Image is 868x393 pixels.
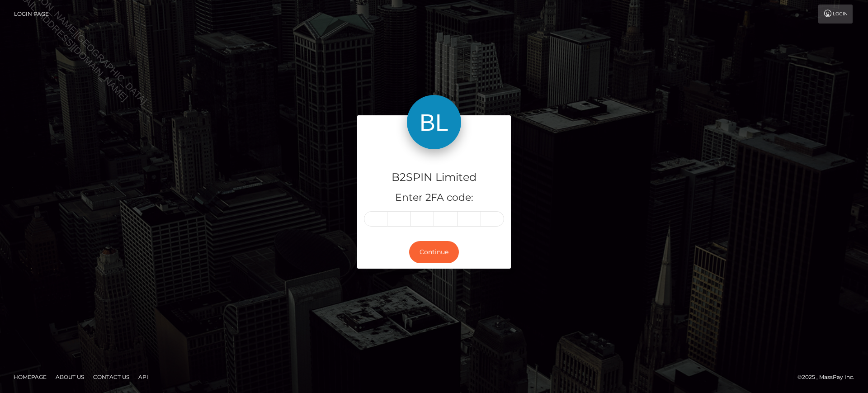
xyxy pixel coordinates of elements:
[364,191,504,205] h5: Enter 2FA code:
[818,5,853,24] a: Login
[407,95,461,149] img: B2SPIN Limited
[52,370,88,384] a: About Us
[797,372,861,382] div: © 2025 , MassPay Inc.
[14,5,49,24] a: Login Page
[364,170,504,185] h4: B2SPIN Limited
[135,370,152,384] a: API
[10,370,50,384] a: Homepage
[409,241,459,263] button: Continue
[90,370,133,384] a: Contact Us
